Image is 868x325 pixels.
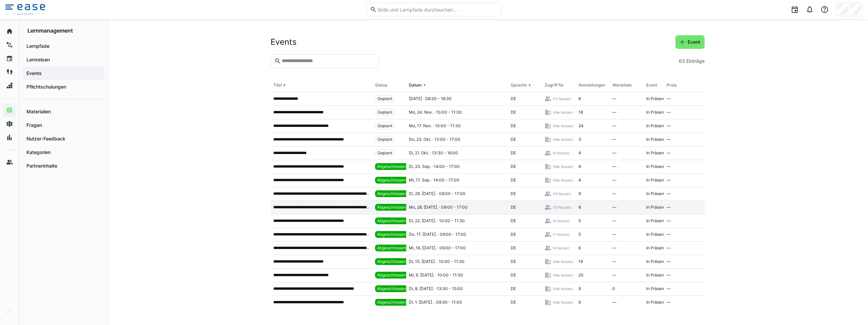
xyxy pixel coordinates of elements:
[553,300,573,305] span: (Alle Nutzer)
[377,177,406,183] span: Abgeschlossen
[578,300,581,305] span: 6
[377,191,406,196] span: Abgeschlossen
[667,272,671,278] span: —
[409,123,461,129] span: Mo, 17. Nov. · 10:00 - 11:30
[578,272,584,278] span: 20
[578,177,581,183] span: 4
[511,300,516,305] span: DE
[409,218,465,224] span: Di, 22. [DATE]. · 10:00 - 11:30
[511,259,516,264] span: DE
[612,272,616,278] span: —
[511,191,516,196] span: DE
[553,259,573,264] span: (Alle Nutzer)
[667,245,671,251] span: —
[511,164,516,169] span: DE
[646,137,666,142] span: In Präsenz
[511,272,516,278] span: DE
[377,164,406,169] span: Abgeschlossen
[511,218,516,224] span: DE
[553,164,573,169] span: (Alle Nutzer)
[553,232,570,237] span: (7 Nutzer)
[377,150,392,156] span: Geplant
[271,37,297,47] h2: Events
[612,205,616,210] span: —
[553,110,573,115] span: (Alle Nutzer)
[578,137,581,142] span: 3
[377,205,406,210] span: Abgeschlossen
[612,218,616,224] span: —
[578,110,583,115] span: 18
[409,259,465,264] span: Di, 15. [DATE]. · 10:00 - 11:30
[553,137,573,142] span: (Alle Nutzer)
[511,123,516,129] span: DE
[409,150,458,156] span: Di, 21. Okt. · 13:30 - 16:00
[377,232,406,237] span: Abgeschlossen
[409,300,462,305] span: Di, 1. [DATE]. · 09:30 - 11:00
[578,205,581,210] span: 8
[667,137,671,142] span: —
[612,164,616,169] span: —
[511,232,516,237] span: DE
[578,286,581,291] span: 9
[545,82,564,88] div: Zugriff für
[686,58,705,64] span: Einträge
[646,259,666,264] span: In Präsenz
[511,96,516,101] span: DE
[409,245,466,251] span: Mi, 16. [DATE]. · 09:00 - 17:00
[667,232,671,237] span: —
[377,245,406,251] span: Abgeschlossen
[553,151,570,155] span: (6 Nutzer)
[675,35,705,49] button: Event
[612,110,616,115] span: —
[612,123,616,129] span: —
[377,286,406,291] span: Abgeschlossen
[578,96,581,101] span: 8
[578,218,581,224] span: 5
[553,123,573,128] span: (Alle Nutzer)
[409,137,460,142] span: Do, 23. Okt. · 13:00 - 17:00
[646,82,657,88] div: Event
[667,286,671,291] span: —
[646,218,666,224] span: In Präsenz
[553,218,570,223] span: (6 Nutzer)
[511,245,516,251] span: DE
[377,272,406,278] span: Abgeschlossen
[578,150,581,156] span: 4
[377,123,392,129] span: Geplant
[646,123,666,129] span: In Präsenz
[667,177,671,183] span: —
[687,39,701,45] span: Event
[646,245,666,251] span: In Präsenz
[511,205,516,210] span: DE
[553,96,571,101] span: (12 Nutzer)
[612,150,616,156] span: —
[667,218,671,224] span: —
[409,177,459,183] span: Mi, 17. Sep. · 14:00 - 17:00
[578,123,584,129] span: 24
[409,205,468,210] span: Mo, 28. [DATE]. · 09:00 - 17:00
[646,96,666,101] span: In Präsenz
[612,286,615,291] span: 0
[578,259,583,264] span: 19
[679,58,685,64] span: 63
[511,110,516,115] span: DE
[377,96,392,101] span: Geplant
[667,300,671,305] span: —
[667,164,671,169] span: —
[612,96,616,101] span: —
[612,245,616,251] span: —
[377,110,392,115] span: Geplant
[612,300,616,305] span: —
[273,82,282,88] div: Titel
[646,300,666,305] span: In Präsenz
[646,110,666,115] span: In Präsenz
[612,82,632,88] div: Warteliste
[553,205,571,210] span: (10 Nutzer)
[511,177,516,183] span: DE
[612,259,616,264] span: —
[409,82,422,88] div: Datum
[409,164,460,169] span: Di, 23. Sep. · 14:00 - 17:00
[409,110,462,115] span: Mo, 24. Nov. · 10:00 - 11:30
[646,177,666,183] span: In Präsenz
[578,232,581,237] span: 5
